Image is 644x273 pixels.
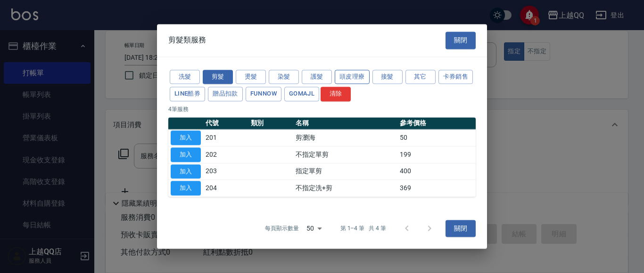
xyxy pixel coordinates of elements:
[293,117,397,129] th: 名稱
[293,180,397,197] td: 不指定洗+剪
[340,225,386,233] p: 第 1–4 筆 共 4 筆
[293,129,397,146] td: 剪瀏海
[171,147,201,162] button: 加入
[269,70,299,84] button: 染髮
[446,220,476,237] button: 關閉
[203,117,248,129] th: 代號
[303,216,325,241] div: 50
[170,87,205,102] button: LINE酷券
[438,70,473,84] button: 卡券銷售
[168,36,206,45] span: 剪髮類服務
[397,129,476,146] td: 50
[203,163,248,180] td: 203
[335,70,370,84] button: 頭皮理療
[171,181,201,196] button: 加入
[248,117,294,129] th: 類別
[397,180,476,197] td: 369
[397,163,476,180] td: 400
[203,70,233,84] button: 剪髮
[397,146,476,163] td: 199
[236,70,266,84] button: 燙髮
[246,87,281,102] button: FUNNOW
[171,164,201,179] button: 加入
[203,146,248,163] td: 202
[446,32,476,49] button: 關閉
[208,87,243,102] button: 贈品扣款
[372,70,403,84] button: 接髮
[284,87,319,102] button: GOMAJL
[265,225,299,233] p: 每頁顯示數量
[321,87,351,102] button: 清除
[293,163,397,180] td: 指定單剪
[203,129,248,146] td: 201
[405,70,436,84] button: 其它
[170,70,200,84] button: 洗髮
[168,105,476,113] p: 4 筆服務
[293,146,397,163] td: 不指定單剪
[397,117,476,129] th: 參考價格
[171,130,201,145] button: 加入
[203,180,248,197] td: 204
[302,70,332,84] button: 護髮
